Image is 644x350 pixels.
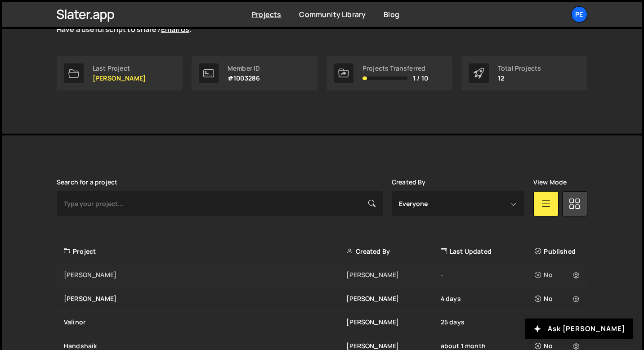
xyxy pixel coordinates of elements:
[346,318,440,327] div: [PERSON_NAME]
[392,179,426,186] label: Created By
[93,75,146,82] p: [PERSON_NAME]
[228,65,260,72] div: Member ID
[535,318,582,327] div: Yes
[535,294,582,303] div: No
[384,9,399,19] a: Blog
[57,263,587,287] a: [PERSON_NAME] [PERSON_NAME] - No
[228,75,260,82] p: #1003286
[413,75,428,82] span: 1 / 10
[535,270,582,279] div: No
[441,318,535,327] div: 25 days
[64,318,346,327] div: Valinor
[441,270,535,279] div: -
[57,56,183,90] a: Last Project [PERSON_NAME]
[362,65,428,72] div: Projects Transferred
[346,294,440,303] div: [PERSON_NAME]
[525,319,633,339] button: Ask [PERSON_NAME]
[533,179,567,186] label: View Mode
[251,9,281,19] a: Projects
[299,9,366,19] a: Community Library
[535,247,582,256] div: Published
[441,247,535,256] div: Last Updated
[346,270,440,279] div: [PERSON_NAME]
[93,65,146,72] div: Last Project
[441,294,535,303] div: 4 days
[57,179,117,186] label: Search for a project
[57,191,383,216] input: Type your project...
[64,247,346,256] div: Project
[571,6,587,22] a: Pe
[498,65,541,72] div: Total Projects
[498,75,541,82] p: 12
[64,270,346,279] div: [PERSON_NAME]
[64,294,346,303] div: [PERSON_NAME]
[57,310,587,334] a: Valinor [PERSON_NAME] 25 days Yes
[161,24,189,34] a: Email us
[346,247,440,256] div: Created By
[57,287,587,311] a: [PERSON_NAME] [PERSON_NAME] 4 days No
